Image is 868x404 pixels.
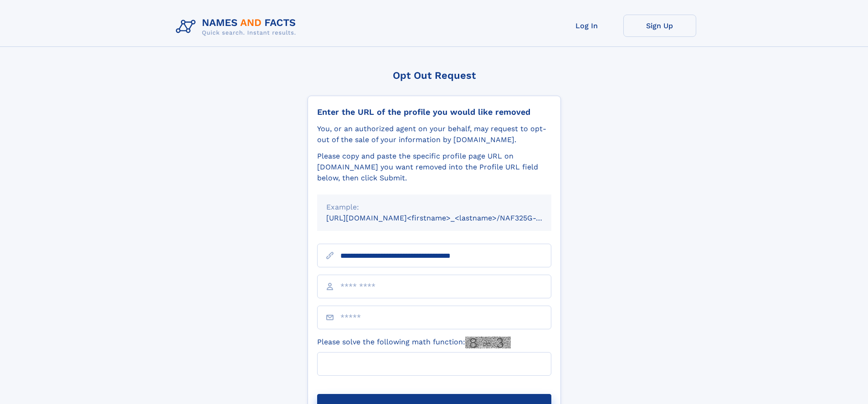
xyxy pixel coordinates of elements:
div: Opt Out Request [308,70,561,81]
div: You, or an authorized agent on your behalf, may request to opt-out of the sale of your informatio... [317,123,551,145]
label: Please solve the following math function: [317,337,511,348]
img: Logo Names and Facts [172,15,303,39]
div: Example: [326,202,542,213]
div: Please copy and paste the specific profile page URL on [DOMAIN_NAME] you want removed into the Pr... [317,151,551,184]
div: Enter the URL of the profile you would like removed [317,107,551,117]
a: Log In [550,15,623,37]
small: [URL][DOMAIN_NAME]<firstname>_<lastname>/NAF325G-xxxxxxxx [326,214,569,222]
a: Sign Up [623,15,696,37]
